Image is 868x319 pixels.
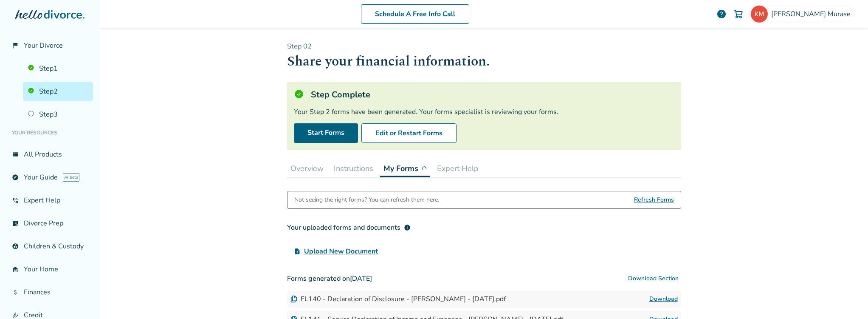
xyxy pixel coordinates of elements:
a: Start Forms [294,123,358,143]
p: Step 0 2 [287,42,681,51]
a: help [716,9,727,19]
a: Step3 [23,105,93,124]
span: explore [12,174,19,181]
span: info [404,224,411,231]
div: Your Step 2 forms have been generated. Your forms specialist is reviewing your forms. [294,107,674,117]
span: upload_file [294,248,301,255]
div: Not seeing the right forms? You can refresh them here. [294,191,439,208]
div: Your uploaded forms and documents [287,222,411,233]
span: finance_mode [12,312,19,319]
div: FL140 - Declaration of Disclosure - [PERSON_NAME] - [DATE].pdf [290,294,506,304]
img: Cart [733,9,744,19]
h5: Step Complete [311,89,370,100]
span: view_list [12,151,19,158]
a: Step1 [23,59,93,78]
a: phone_in_talkExpert Help [7,191,93,210]
span: Your Divorce [24,41,63,50]
iframe: Chat Widget [826,278,868,319]
button: My Forms [380,160,430,177]
img: Document [290,296,297,302]
a: view_listAll Products [7,145,93,164]
span: account_child [12,243,19,250]
span: garage_home [12,266,19,273]
a: account_childChildren & Custody [7,236,93,256]
a: garage_homeYour Home [7,259,93,279]
h1: Share your financial information. [287,51,681,72]
img: ... [422,166,427,171]
span: attach_money [12,289,19,296]
button: Download Section [626,270,681,287]
a: Step2 [23,82,93,101]
a: attach_moneyFinances [7,282,93,302]
a: Download [649,294,678,304]
img: katsu610@gmail.com [751,6,768,23]
a: list_alt_checkDivorce Prep [7,214,93,233]
button: Edit or Restart Forms [361,123,457,143]
span: AI beta [63,173,79,182]
a: Schedule A Free Info Call [361,4,469,24]
button: Instructions [330,160,377,177]
span: Upload New Document [304,246,378,256]
button: Overview [287,160,327,177]
span: Refresh Forms [634,191,674,208]
button: Expert Help [434,160,482,177]
span: phone_in_talk [12,197,19,204]
h3: Forms generated on [DATE] [287,270,681,287]
span: [PERSON_NAME] Murase [771,9,854,19]
a: flag_2Your Divorce [7,36,93,55]
a: exploreYour GuideAI beta [7,168,93,187]
li: Your Resources [7,124,93,141]
span: flag_2 [12,42,19,49]
span: list_alt_check [12,220,19,227]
